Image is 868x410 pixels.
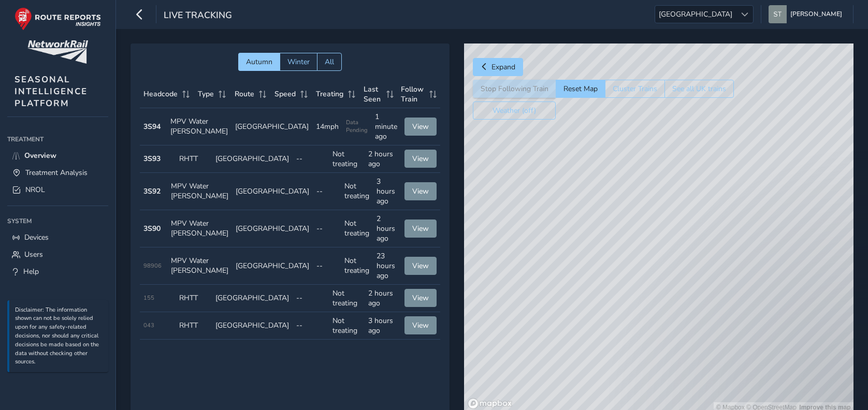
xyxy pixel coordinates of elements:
[473,58,523,76] button: Expand
[312,108,342,145] td: 14mph
[325,57,334,67] span: All
[246,57,272,67] span: Autumn
[167,108,232,145] td: MPV Water [PERSON_NAME]
[25,185,45,195] span: NROL
[7,213,108,229] div: System
[7,246,108,263] a: Users
[346,119,368,134] span: Data Pending
[238,53,280,71] button: Autumn
[401,84,426,104] span: Follow Train
[491,62,515,72] span: Expand
[143,262,162,270] span: 98906
[15,306,103,367] p: Disclaimer: The information shown can not be solely relied upon for any safety-related decisions,...
[341,210,373,247] td: Not treating
[404,316,437,334] button: View
[412,122,429,131] span: View
[143,224,161,233] strong: 3S90
[833,375,858,400] iframe: Intercom live chat
[232,173,313,210] td: [GEOGRAPHIC_DATA]
[404,219,437,238] button: View
[7,229,108,246] a: Devices
[287,57,310,67] span: Winter
[24,232,49,242] span: Devices
[24,250,43,259] span: Users
[313,247,341,285] td: --
[143,154,161,164] strong: 3S93
[769,5,846,23] button: [PERSON_NAME]
[167,210,232,247] td: MPV Water [PERSON_NAME]
[27,40,88,64] img: customer logo
[232,108,312,145] td: [GEOGRAPHIC_DATA]
[329,145,365,173] td: Not treating
[317,53,342,71] button: All
[176,312,212,340] td: RHTT
[23,267,39,276] span: Help
[143,294,154,302] span: 155
[212,145,293,173] td: [GEOGRAPHIC_DATA]
[412,186,429,196] span: View
[556,80,605,98] button: Reset Map
[364,84,383,104] span: Last Seen
[313,173,341,210] td: --
[143,122,161,131] strong: 3S94
[293,145,329,173] td: --
[212,312,293,340] td: [GEOGRAPHIC_DATA]
[412,293,429,303] span: View
[212,285,293,312] td: [GEOGRAPHIC_DATA]
[167,173,232,210] td: MPV Water [PERSON_NAME]
[7,164,108,181] a: Treatment Analysis
[404,182,437,200] button: View
[143,321,154,329] span: 043
[235,89,254,99] span: Route
[365,145,401,173] td: 2 hours ago
[143,89,178,99] span: Headcode
[341,173,373,210] td: Not treating
[404,118,437,136] button: View
[664,80,734,98] button: See all UK trains
[404,150,437,168] button: View
[655,6,736,23] span: [GEOGRAPHIC_DATA]
[605,80,664,98] button: Cluster Trains
[7,263,108,280] a: Help
[373,173,401,210] td: 3 hours ago
[412,261,429,271] span: View
[412,224,429,233] span: View
[164,9,232,23] span: Live Tracking
[365,312,401,340] td: 3 hours ago
[232,247,313,285] td: [GEOGRAPHIC_DATA]
[232,210,313,247] td: [GEOGRAPHIC_DATA]
[15,74,88,109] span: SEASONAL INTELLIGENCE PLATFORM
[329,312,365,340] td: Not treating
[7,131,108,147] div: Treatment
[790,5,842,23] span: [PERSON_NAME]
[373,210,401,247] td: 2 hours ago
[25,168,88,178] span: Treatment Analysis
[176,285,212,312] td: RHTT
[341,247,373,285] td: Not treating
[769,5,787,23] img: diamond-layout
[24,151,56,160] span: Overview
[373,247,401,285] td: 23 hours ago
[7,147,108,164] a: Overview
[198,89,214,99] span: Type
[293,285,329,312] td: --
[313,210,341,247] td: --
[412,154,429,164] span: View
[176,145,212,173] td: RHTT
[371,108,401,145] td: 1 minute ago
[15,7,101,31] img: rr logo
[7,181,108,198] a: NROL
[280,53,317,71] button: Winter
[316,89,343,99] span: Treating
[404,257,437,275] button: View
[274,89,296,99] span: Speed
[143,186,161,196] strong: 3S92
[365,285,401,312] td: 2 hours ago
[329,285,365,312] td: Not treating
[167,247,232,285] td: MPV Water [PERSON_NAME]
[293,312,329,340] td: --
[404,289,437,307] button: View
[473,101,556,120] button: Weather (off)
[412,320,429,330] span: View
